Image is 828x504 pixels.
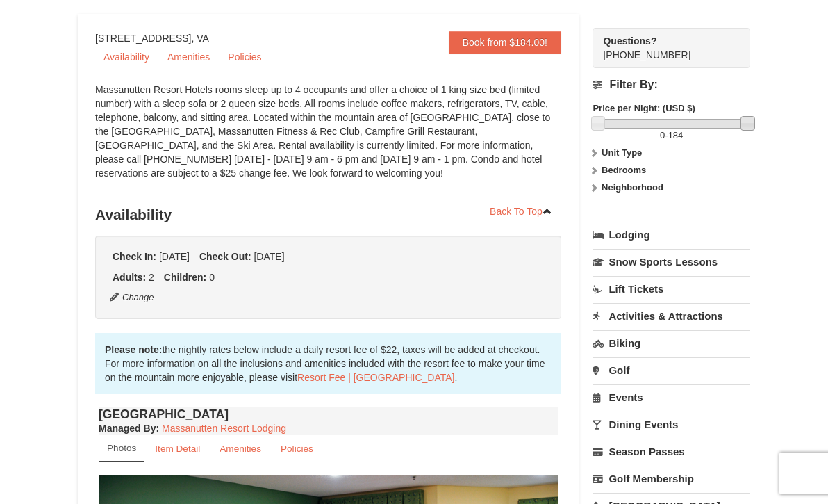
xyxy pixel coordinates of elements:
a: Massanutten Resort Lodging [162,423,286,434]
a: Activities & Attractions [593,303,750,329]
span: Managed By [99,423,156,434]
small: Amenities [220,444,261,454]
a: Biking [593,330,750,356]
span: 0 [209,272,215,283]
strong: Check In: [113,251,156,262]
a: Lodging [593,222,750,247]
span: 2 [149,272,154,283]
button: Change [109,290,155,305]
a: Golf Membership [593,466,750,491]
h4: Filter By: [593,79,750,91]
span: [DATE] [159,251,190,262]
span: [DATE] [254,251,284,262]
span: 184 [668,130,684,140]
a: Amenities [210,435,270,462]
h3: Availability [95,201,561,229]
small: Policies [281,444,313,454]
strong: : [99,423,159,434]
small: Photos [107,443,136,453]
strong: Neighborhood [602,182,663,193]
div: Massanutten Resort Hotels rooms sleep up to 4 occupants and offer a choice of 1 king size bed (li... [95,83,561,194]
a: Dining Events [593,412,750,437]
a: Snow Sports Lessons [593,249,750,275]
strong: Questions? [603,35,656,47]
small: Item Detail [155,444,200,454]
strong: Price per Night: (USD $) [593,103,695,113]
a: Golf [593,357,750,383]
a: Photos [99,435,144,462]
a: Resort Fee | [GEOGRAPHIC_DATA] [297,372,454,383]
a: Book from $184.00! [449,31,561,54]
strong: Children: [164,272,206,283]
a: Item Detail [146,435,209,462]
strong: Please note: [105,344,162,355]
span: [PHONE_NUMBER] [603,34,725,60]
h4: [GEOGRAPHIC_DATA] [99,407,558,421]
label: - [593,129,750,143]
a: Lift Tickets [593,276,750,302]
a: Back To Top [481,201,561,222]
a: Season Passes [593,439,750,464]
a: Amenities [159,47,218,67]
a: Policies [272,435,322,462]
strong: Check Out: [199,251,251,262]
a: Availability [95,47,158,67]
a: Policies [220,47,270,67]
span: 0 [660,130,665,140]
strong: Unit Type [602,147,642,158]
strong: Adults: [113,272,146,283]
a: Events [593,384,750,410]
strong: Bedrooms [602,165,646,175]
div: the nightly rates below include a daily resort fee of $22, taxes will be added at checkout. For m... [95,333,561,394]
